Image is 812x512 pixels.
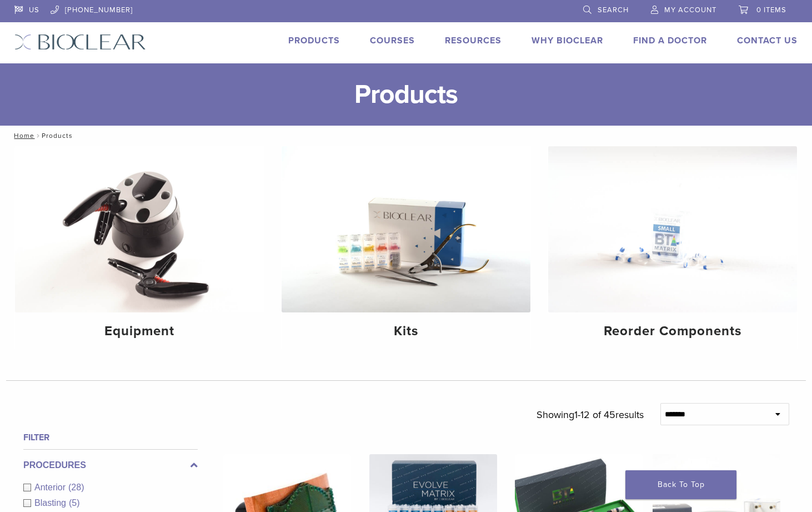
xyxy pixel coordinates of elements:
[23,431,198,444] h4: Filter
[737,35,798,46] a: Contact Us
[664,6,716,14] span: My Account
[548,146,797,349] a: Reorder Components
[282,146,530,349] a: Kits
[370,35,415,46] a: Courses
[34,483,68,492] span: Anterior
[445,35,502,46] a: Resources
[11,132,34,140] a: Home
[14,34,146,50] img: Bioclear
[15,146,264,312] img: Equipment
[574,409,615,421] span: 1-12 of 45
[69,498,80,508] span: (5)
[557,321,788,341] h4: Reorder Components
[24,321,255,341] h4: Equipment
[537,403,644,426] p: Showing results
[288,35,340,46] a: Products
[598,6,629,14] span: Search
[756,6,786,14] span: 0 items
[532,35,603,46] a: Why Bioclear
[633,35,707,46] a: Find A Doctor
[23,459,198,472] label: Procedures
[548,146,797,312] img: Reorder Components
[34,498,69,508] span: Blasting
[15,146,264,349] a: Equipment
[68,483,84,492] span: (28)
[282,146,530,312] img: Kits
[625,470,736,499] a: Back To Top
[34,133,42,138] span: /
[290,321,522,341] h4: Kits
[6,126,806,146] nav: Products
